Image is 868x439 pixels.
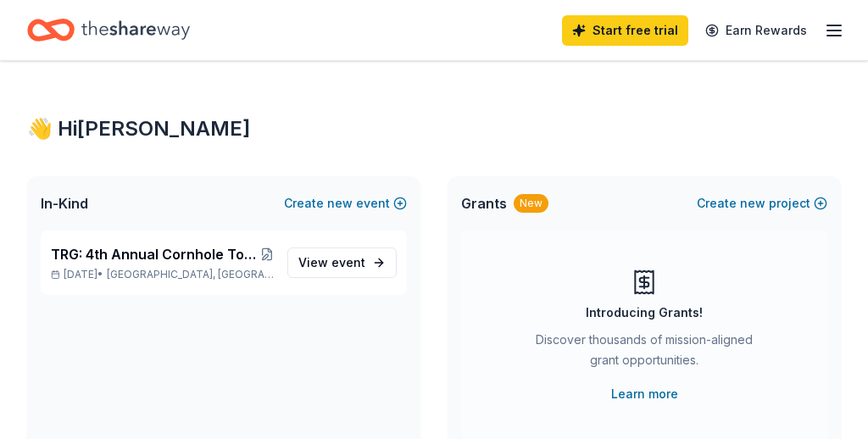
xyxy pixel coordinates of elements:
a: Start free trial [562,15,688,46]
span: Grants [461,193,507,214]
div: Discover thousands of mission-aligned grant opportunities. [529,330,759,377]
p: [DATE] • [51,268,274,281]
span: event [331,255,365,270]
div: Introducing Grants! [586,303,703,323]
span: In-Kind [41,193,88,214]
a: View event [287,247,397,278]
a: Earn Rewards [695,15,817,46]
span: [GEOGRAPHIC_DATA], [GEOGRAPHIC_DATA] [107,268,274,281]
span: new [327,193,353,214]
div: 👋 Hi [PERSON_NAME] [27,115,841,142]
span: View [298,253,365,273]
div: New [514,194,548,213]
span: TRG: 4th Annual Cornhole Tournament Benefiting Local Veterans & First Responders [51,244,260,264]
a: Learn more [611,384,678,404]
span: new [740,193,765,214]
button: Createnewproject [697,193,827,214]
a: Home [27,10,190,50]
button: Createnewevent [284,193,407,214]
